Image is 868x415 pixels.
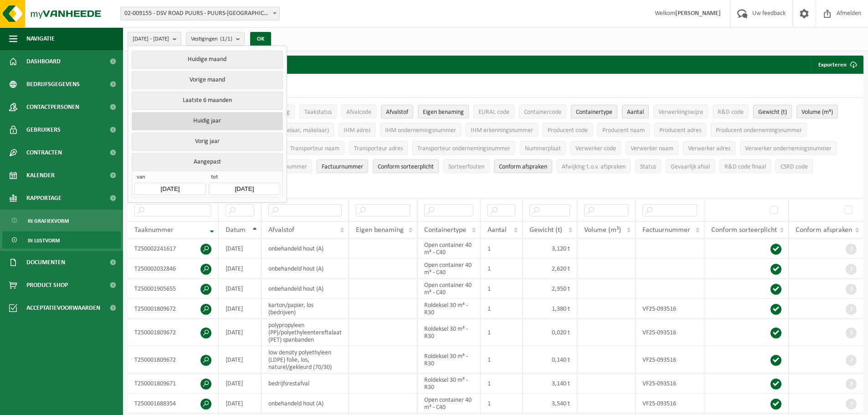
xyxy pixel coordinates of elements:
span: Taakstatus [304,109,332,116]
span: Contactpersonen [26,96,79,118]
span: IHM adres [344,127,370,134]
span: Verwerker adres [688,145,730,152]
span: Verwerker naam [631,145,673,152]
td: VF25-093516 [636,319,704,346]
button: TaakstatusTaakstatus: Activate to sort [299,105,337,118]
span: Gewicht (t) [529,226,562,234]
span: Factuurnummer [322,164,363,170]
span: IHM erkenningsnummer [471,127,533,134]
td: [DATE] [219,394,262,414]
button: ContainercodeContainercode: Activate to sort [519,105,566,118]
button: IHM erkenningsnummerIHM erkenningsnummer: Activate to sort [466,123,538,137]
span: IHM ondernemingsnummer [385,127,456,134]
span: Sorteerfouten [448,164,484,170]
button: Gewicht (t)Gewicht (t): Activate to sort [753,105,792,118]
span: CSRD code [781,164,808,170]
td: 1 [481,259,523,279]
span: Eigen benaming [423,109,464,116]
td: 2,950 t [523,279,577,299]
button: Gevaarlijk afval : Activate to sort [666,159,715,173]
button: CSRD codeCSRD code: Activate to sort [776,159,813,173]
td: 1,380 t [523,299,577,319]
span: Transporteur ondernemingsnummer [417,145,510,152]
button: Afwijking t.o.v. afsprakenAfwijking t.o.v. afspraken: Activate to sort [557,159,631,173]
button: VerwerkingswijzeVerwerkingswijze: Activate to sort [653,105,708,118]
td: karton/papier, los (bedrijven) [262,299,349,319]
span: Gebruikers [26,118,61,141]
span: Vestigingen [191,32,232,46]
span: Afwijking t.o.v. afspraken [562,164,626,170]
span: Afvalstof [386,109,408,116]
span: [DATE] - [DATE] [133,32,169,46]
td: T250002241617 [128,239,219,259]
td: onbehandeld hout (A) [262,239,349,259]
button: Producent ondernemingsnummerProducent ondernemingsnummer: Activate to sort [711,123,807,137]
button: Huidig jaar [132,112,282,130]
td: Roldeksel 30 m³ - R30 [417,299,481,319]
span: Taaknummer [134,226,174,234]
span: Aantal [488,226,507,234]
td: 1 [481,239,523,259]
button: AfvalcodeAfvalcode: Activate to sort [341,105,376,118]
span: R&D code finaal [724,164,766,170]
button: EURAL codeEURAL code: Activate to sort [473,105,514,118]
button: Conform afspraken : Activate to sort [494,159,552,173]
td: onbehandeld hout (A) [262,394,349,414]
button: Conform sorteerplicht : Activate to sort [373,159,439,173]
span: Factuurnummer [642,226,690,234]
button: Huidige maand [132,51,282,69]
td: Open container 40 m³ - C40 [417,239,481,259]
span: Gewicht (t) [758,109,787,116]
button: SorteerfoutenSorteerfouten: Activate to sort [443,159,489,173]
span: Afvalstof [268,226,294,234]
span: Dashboard [26,50,61,73]
span: Acceptatievoorwaarden [26,297,100,319]
span: Kalender [26,164,55,187]
a: In grafiekvorm [2,212,121,229]
button: NummerplaatNummerplaat: Activate to sort [520,141,566,155]
td: T250001809672 [128,319,219,346]
td: T250001809671 [128,374,219,394]
button: Producent codeProducent code: Activate to sort [543,123,593,137]
span: Containertype [576,109,612,116]
td: [DATE] [219,299,262,319]
button: Vestigingen(1/1) [186,32,245,46]
td: [DATE] [219,259,262,279]
button: Volume (m³)Volume (m³): Activate to sort [796,105,838,118]
button: Producent adresProducent adres: Activate to sort [654,123,706,137]
span: Conform afspraken [796,226,852,234]
span: Navigatie [26,27,55,50]
td: 3,140 t [523,374,577,394]
button: StatusStatus: Activate to sort [635,159,661,173]
count: (1/1) [220,36,232,42]
button: Transporteur naamTransporteur naam: Activate to sort [285,141,344,155]
td: VF25-093516 [636,299,704,319]
span: tot [209,174,280,183]
button: R&D codeR&amp;D code: Activate to sort [713,105,749,118]
span: Volume (m³) [584,226,621,234]
td: Roldeksel 30 m³ - R30 [417,374,481,394]
span: 02-009155 - DSV ROAD PUURS - PUURS-SINT-AMANDS [120,7,280,20]
td: Open container 40 m³ - C40 [417,279,481,299]
span: EURAL code [478,109,509,116]
button: IHM ondernemingsnummerIHM ondernemingsnummer: Activate to sort [380,123,461,137]
span: Datum [226,226,246,234]
button: R&D code finaalR&amp;D code finaal: Activate to sort [719,159,771,173]
span: Verwerker ondernemingsnummer [745,145,832,152]
span: Transporteur naam [290,145,339,152]
a: In lijstvorm [2,231,121,249]
td: T250001809672 [128,346,219,374]
span: Conform sorteerplicht [378,164,434,170]
button: Exporteren [811,56,863,74]
span: 02-009155 - DSV ROAD PUURS - PUURS-SINT-AMANDS [121,7,279,20]
td: 1 [481,374,523,394]
span: Containertype [424,226,466,234]
td: bedrijfsrestafval [262,374,349,394]
td: 3,120 t [523,239,577,259]
span: Rapportage [26,187,62,210]
span: R&D code [718,109,744,116]
span: In grafiekvorm [28,212,69,230]
button: Producent naamProducent naam: Activate to sort [597,123,650,137]
span: Conform afspraken [499,164,547,170]
button: Transporteur adresTransporteur adres: Activate to sort [349,141,408,155]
